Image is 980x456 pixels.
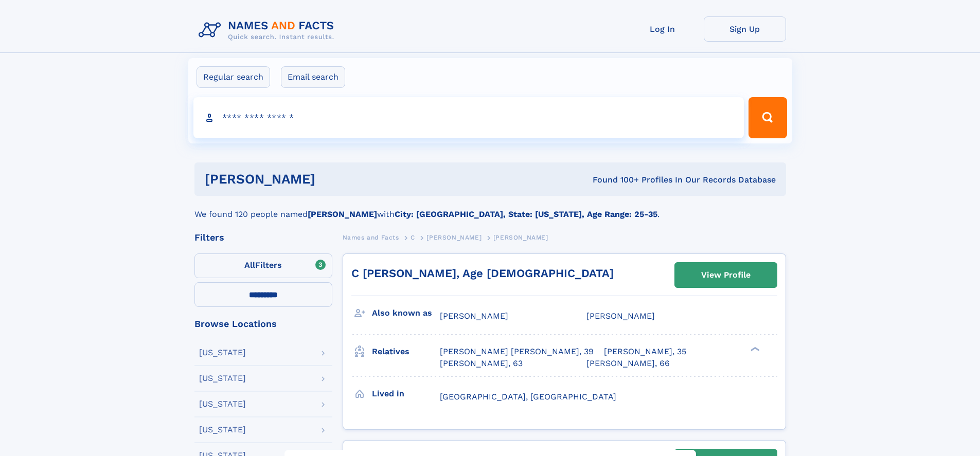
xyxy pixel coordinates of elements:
div: Found 100+ Profiles In Our Records Database [454,174,776,186]
span: [PERSON_NAME] [440,311,508,321]
input: search input [193,97,744,138]
span: [GEOGRAPHIC_DATA], [GEOGRAPHIC_DATA] [440,392,616,402]
b: [PERSON_NAME] [308,209,377,219]
a: [PERSON_NAME], 63 [440,358,523,369]
span: C [411,234,415,241]
img: Logo Names and Facts [194,16,343,44]
span: [PERSON_NAME] [493,234,548,241]
a: [PERSON_NAME] [PERSON_NAME], 39 [440,346,594,357]
a: Log In [621,16,704,42]
a: View Profile [675,263,777,287]
button: Search Button [749,97,787,138]
a: [PERSON_NAME], 66 [586,358,670,369]
label: Filters [194,253,332,278]
div: [US_STATE] [199,349,246,357]
div: [US_STATE] [199,426,246,434]
span: [PERSON_NAME] [586,311,655,321]
label: Email search [281,66,345,88]
div: Browse Locations [194,319,332,329]
span: All [244,260,255,270]
div: [US_STATE] [199,374,246,382]
b: City: [GEOGRAPHIC_DATA], State: [US_STATE], Age Range: 25-35 [395,209,657,219]
span: [PERSON_NAME] [426,234,482,241]
div: View Profile [701,263,751,287]
div: We found 120 people named with . [194,196,786,221]
div: ❯ [748,346,760,353]
label: Regular search [197,66,270,88]
h1: [PERSON_NAME] [205,173,454,186]
a: [PERSON_NAME] [426,231,482,244]
h3: Also known as [372,304,440,322]
a: Names and Facts [343,231,399,244]
h3: Lived in [372,385,440,403]
a: C [411,231,415,244]
a: [PERSON_NAME], 35 [604,346,686,357]
a: C [PERSON_NAME], Age [DEMOGRAPHIC_DATA] [351,267,614,280]
div: [US_STATE] [199,400,246,408]
a: Sign Up [704,16,786,42]
h3: Relatives [372,343,440,360]
div: Filters [194,233,332,242]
